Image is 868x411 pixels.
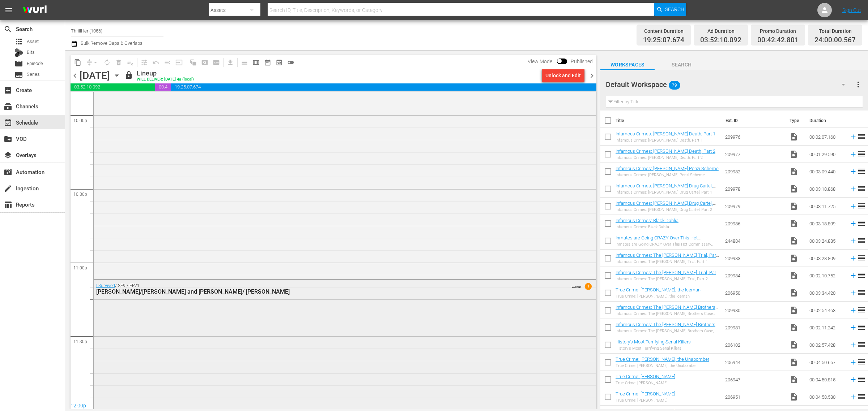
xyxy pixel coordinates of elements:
span: reorder [857,236,866,245]
svg: Add to Schedule [849,376,857,384]
td: 00:03:11.725 [807,198,846,215]
span: Video [790,150,798,159]
th: Title [616,111,722,131]
span: more_vert [854,80,863,89]
img: ans4CAIJ8jUAAAAAAAAAAAAAAAAAAAAAAAAgQb4GAAAAAAAAAAAAAAAAAAAAAAAAJMjXAAAAAAAAAAAAAAAAAAAAAAAAgAT5G... [17,2,52,19]
td: 209977 [722,146,787,163]
div: True Crime: [PERSON_NAME] [616,398,675,403]
span: reorder [857,323,866,332]
span: 03:52:10.092 [71,83,155,91]
div: True Crime: [PERSON_NAME], the Iceman [616,294,701,299]
td: 00:04:50.815 [807,371,846,388]
span: Episode [14,59,23,68]
td: 00:02:57.428 [807,336,846,354]
span: Channels [4,102,12,111]
a: True Crime: [PERSON_NAME] [616,374,675,379]
td: 00:04:58.580 [807,388,846,406]
span: menu [4,6,13,14]
div: Infamous Crimes: [PERSON_NAME] Death, Part 1 [616,138,715,143]
span: Create Series Block [210,57,222,68]
a: True Crime: [PERSON_NAME], the Unabomber [616,356,709,362]
div: Unlock and Edit [545,69,581,82]
span: reorder [857,306,866,314]
td: 00:03:24.885 [807,232,846,250]
td: 206951 [722,388,787,406]
span: View Mode: [524,59,557,64]
span: Automation [4,168,12,177]
span: Bulk Remove Gaps & Overlaps [80,40,142,46]
span: Workspaces [600,60,655,69]
div: True Crime: [PERSON_NAME] [616,381,675,385]
svg: Add to Schedule [849,393,857,401]
td: 00:04:50.657 [807,354,846,371]
span: 00:42:42.801 [757,36,799,44]
a: Infamous Crimes: Black Dahlia [616,218,678,223]
span: Video [790,393,798,401]
a: Inmates are Going CRAZY Over This Hot Commissary Commodity [616,235,701,246]
span: Video [790,306,798,315]
span: reorder [857,392,866,401]
a: Infamous Crimes: The [PERSON_NAME] Brothers Case, Part 1 [616,304,718,315]
td: 209984 [722,267,787,284]
span: Video [790,237,798,245]
span: reorder [857,254,866,262]
td: 00:01:29.590 [807,146,846,163]
span: Asset [27,38,39,45]
td: 00:02:07.160 [807,128,846,146]
span: Month Calendar View [262,57,273,68]
span: 79 [669,78,680,93]
a: I Survived [96,283,115,288]
span: preview_outlined [276,59,283,66]
span: 03:52:10.092 [700,36,741,44]
span: Day Calendar View [236,55,250,69]
a: Infamous Crimes: [PERSON_NAME] Death, Part 2 [616,148,715,154]
svg: Add to Schedule [849,289,857,297]
span: Video [790,271,798,280]
span: Video [790,254,798,263]
svg: Add to Schedule [849,324,857,332]
span: Episode [27,60,43,67]
div: True Crime: [PERSON_NAME], the Unabomber [616,363,709,368]
td: 00:02:10.752 [807,267,846,284]
td: 209983 [722,250,787,267]
a: True Crime: [PERSON_NAME] [616,391,675,397]
span: Select an event to delete [113,57,124,68]
td: 00:02:11.242 [807,319,846,336]
td: 00:02:54.463 [807,302,846,319]
div: Lineup [137,69,194,77]
div: Total Duration [814,26,856,36]
div: Content Duration [643,26,684,36]
div: Infamous Crimes: [PERSON_NAME] Drug Cartel, Part 2 [616,207,719,212]
span: Fill episodes with ad slates [162,57,173,68]
div: Inmates are Going CRAZY Over This Hot Commissary Commodity [616,242,719,247]
span: Clear Lineup [124,57,136,68]
span: content_copy [74,59,81,66]
span: Published [567,59,596,64]
td: 209979 [722,198,787,215]
td: 209978 [722,180,787,198]
a: Infamous Crimes: The [PERSON_NAME] Brothers Case, Part 2 [616,322,718,333]
th: Duration [805,111,848,131]
svg: Add to Schedule [849,133,857,141]
td: 206102 [722,336,787,354]
div: Infamous Crimes: [PERSON_NAME] Drug Cartel, Part 1 [616,190,719,195]
span: reorder [857,271,866,280]
div: Default Workspace [606,74,852,95]
span: Ingestion [4,184,12,193]
td: 00:03:18.899 [807,215,846,232]
span: Video [790,167,798,176]
span: lock [124,71,133,79]
a: Infamous Crimes: [PERSON_NAME] Ponzi Scheme [616,166,719,171]
td: 209981 [722,319,787,336]
span: Video [790,289,798,297]
div: Infamous Crimes: The [PERSON_NAME] Brothers Case, Part 2 [616,329,719,333]
span: date_range_outlined [264,59,271,66]
span: Series [14,70,23,79]
span: Reports [4,200,12,209]
svg: Add to Schedule [849,168,857,176]
span: reorder [857,288,866,297]
svg: Add to Schedule [849,358,857,366]
span: VOD [4,135,12,143]
span: toggle_off [287,59,294,66]
a: History's Most Terrifying Serial Killers [616,339,691,345]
